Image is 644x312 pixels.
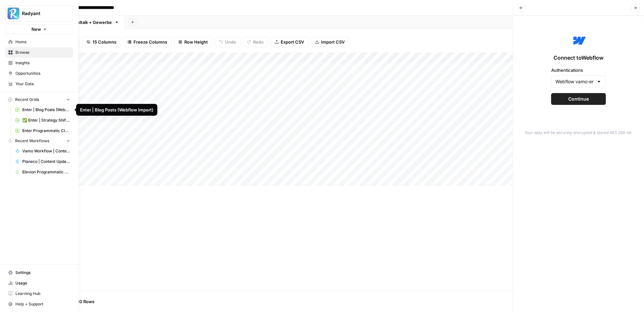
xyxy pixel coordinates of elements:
span: Add 10 Rows [68,298,94,305]
span: Import CSV [321,39,345,45]
span: ✅ Enter | Strategy Shift 2025 | Blog Posts Update [22,117,70,123]
button: Recent Workflows [5,136,73,146]
span: Settings [15,270,70,276]
span: Learning Hub [15,291,70,297]
a: Your Data [5,79,73,89]
span: Opportunities [15,70,70,76]
span: Browse [15,49,70,55]
span: Row Height [184,39,208,45]
a: Enter | Blog Posts (Webflow Import) [12,105,73,115]
a: Planeco | Content Update Summary of Changes [12,156,73,167]
a: Home [5,37,73,47]
span: Freeze Columns [133,39,167,45]
button: 15 Columns [82,37,121,47]
button: New [5,24,73,34]
button: Freeze Columns [123,37,171,47]
span: Insights [15,60,70,66]
span: Vamo Workflow | Content Update Sie zu du [22,148,70,154]
span: Enter | Blog Posts (Webflow Import) [22,107,70,113]
button: Import CSV [311,37,349,47]
span: Export CSV [281,39,304,45]
span: Elevion Programmatic Cluster | Photovoltaik + Gewerbe [22,169,70,175]
span: Undo [225,39,236,45]
span: 15 Columns [92,39,116,45]
div: Cluster Photovoltaik + Gewerbe [46,19,112,26]
button: Recent Grids [5,95,73,105]
span: Connect to Webflow [554,54,604,62]
button: Export CSV [271,37,308,47]
button: Help + Support [5,299,73,309]
button: Row Height [174,37,212,47]
button: Undo [215,37,240,47]
span: Radyant [22,10,62,17]
img: Radyant Logo [8,8,19,19]
span: Continue [568,96,589,102]
button: Redo [243,37,268,47]
span: Planeco | Content Update Summary of Changes [22,159,70,165]
a: Learning Hub [5,288,73,299]
div: Enter | Blog Posts (Webflow Import) [80,107,153,113]
span: Recent Workflows [15,138,49,144]
label: Authentications [551,67,606,73]
a: Vamo Workflow | Content Update Sie zu du [12,146,73,156]
a: Insights [5,58,73,68]
span: Home [15,39,70,45]
a: Opportunities [5,68,73,79]
a: Elevion Programmatic Cluster | Photovoltaik + Gewerbe [12,167,73,177]
p: Your data will be securely encrypted & stored AES 256-bit. [517,130,640,136]
span: Recent Grids [15,97,39,103]
button: Workspace: Radyant [5,5,73,22]
span: Enter Programmatic Cluster Wärmepumpe Förderung + Local [22,128,70,134]
span: Usage [15,280,70,286]
a: Cluster Photovoltaik + Gewerbe [33,16,125,29]
a: Usage [5,278,73,288]
span: Your Data [15,81,70,87]
button: Continue [551,93,606,105]
span: New [31,26,41,32]
span: Redo [253,39,264,45]
a: Enter Programmatic Cluster Wärmepumpe Förderung + Local [12,126,73,136]
a: ✅ Enter | Strategy Shift 2025 | Blog Posts Update [12,115,73,126]
a: Browse [5,47,73,58]
span: Help + Support [15,301,70,307]
a: Settings [5,267,73,278]
input: Webflow vamo-energy [555,78,594,85]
